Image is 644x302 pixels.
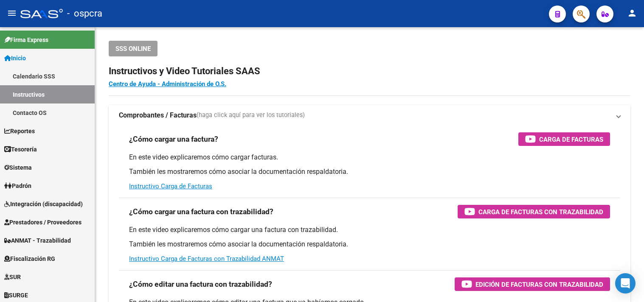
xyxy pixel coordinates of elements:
mat-icon: person [627,8,637,18]
span: Edición de Facturas con Trazabilidad [475,279,603,290]
a: Instructivo Carga de Facturas con Trazabilidad ANMAT [129,255,284,263]
span: Inicio [4,53,26,63]
div: Open Intercom Messenger [615,273,636,294]
span: SURGE [4,291,28,300]
p: En este video explicaremos cómo cargar facturas. [129,153,610,162]
span: Integración (discapacidad) [4,199,83,209]
span: (haga click aquí para ver los tutoriales) [197,111,305,120]
h3: ¿Cómo cargar una factura con trazabilidad? [129,206,273,218]
button: Carga de Facturas [518,132,610,146]
mat-icon: menu [7,8,17,18]
mat-expansion-panel-header: Comprobantes / Facturas(haga click aquí para ver los tutoriales) [109,105,630,126]
a: Instructivo Carga de Facturas [129,182,212,190]
h3: ¿Cómo editar una factura con trazabilidad? [129,278,272,290]
span: SUR [4,272,21,282]
strong: Comprobantes / Facturas [119,111,197,120]
button: SSS ONLINE [109,41,157,56]
h2: Instructivos y Video Tutoriales SAAS [109,63,630,79]
span: Fiscalización RG [4,254,55,263]
button: Edición de Facturas con Trazabilidad [455,277,610,291]
button: Carga de Facturas con Trazabilidad [458,205,610,218]
span: - ospcra [67,4,102,23]
h3: ¿Cómo cargar una factura? [129,133,218,145]
span: Carga de Facturas con Trazabilidad [478,207,603,217]
span: Carga de Facturas [539,134,603,145]
span: Prestadores / Proveedores [4,218,82,227]
span: Tesorería [4,145,37,154]
span: Firma Express [4,35,48,45]
p: En este video explicaremos cómo cargar una factura con trazabilidad. [129,225,610,235]
span: Sistema [4,163,32,172]
span: Reportes [4,126,35,136]
p: También les mostraremos cómo asociar la documentación respaldatoria. [129,167,610,176]
a: Centro de Ayuda - Administración de O.S. [109,80,226,88]
span: Padrón [4,181,31,190]
span: ANMAT - Trazabilidad [4,236,71,245]
span: SSS ONLINE [115,45,151,53]
p: También les mostraremos cómo asociar la documentación respaldatoria. [129,240,610,249]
